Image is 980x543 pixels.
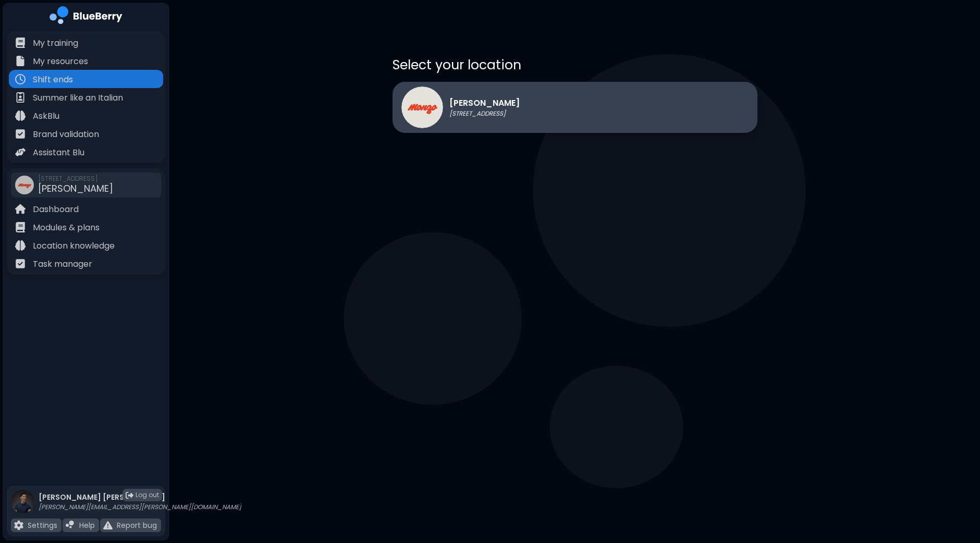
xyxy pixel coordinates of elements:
[11,490,34,524] img: profile photo
[38,182,113,195] span: [PERSON_NAME]
[33,128,99,141] p: Brand validation
[33,110,59,122] p: AskBlu
[33,240,115,252] p: Location knowledge
[28,521,57,530] p: Settings
[33,55,88,68] p: My resources
[15,74,26,84] img: file icon
[15,38,26,48] img: file icon
[33,258,92,270] p: Task manager
[33,92,123,104] p: Summer like an Italian
[33,73,73,86] p: Shift ends
[136,491,159,499] span: Log out
[38,175,113,183] span: [STREET_ADDRESS]
[15,222,26,232] img: file icon
[401,87,443,128] img: Monzo logo
[33,203,79,216] p: Dashboard
[15,129,26,139] img: file icon
[33,37,78,50] p: My training
[15,110,26,121] img: file icon
[15,92,26,103] img: file icon
[79,521,95,530] p: Help
[15,240,26,251] img: file icon
[15,147,26,157] img: file icon
[14,521,23,530] img: file icon
[15,258,26,269] img: file icon
[103,521,113,530] img: file icon
[449,97,520,109] p: [PERSON_NAME]
[126,491,133,499] img: logout
[33,221,100,234] p: Modules & plans
[15,204,26,214] img: file icon
[449,109,520,118] p: [STREET_ADDRESS]
[39,492,241,502] p: [PERSON_NAME] [PERSON_NAME]
[33,146,84,159] p: Assistant Blu
[393,56,757,73] p: Select your location
[15,176,34,194] img: company thumbnail
[39,503,241,511] p: [PERSON_NAME][EMAIL_ADDRESS][PERSON_NAME][DOMAIN_NAME]
[66,521,75,530] img: file icon
[15,56,26,66] img: file icon
[50,6,123,28] img: company logo
[117,521,157,530] p: Report bug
